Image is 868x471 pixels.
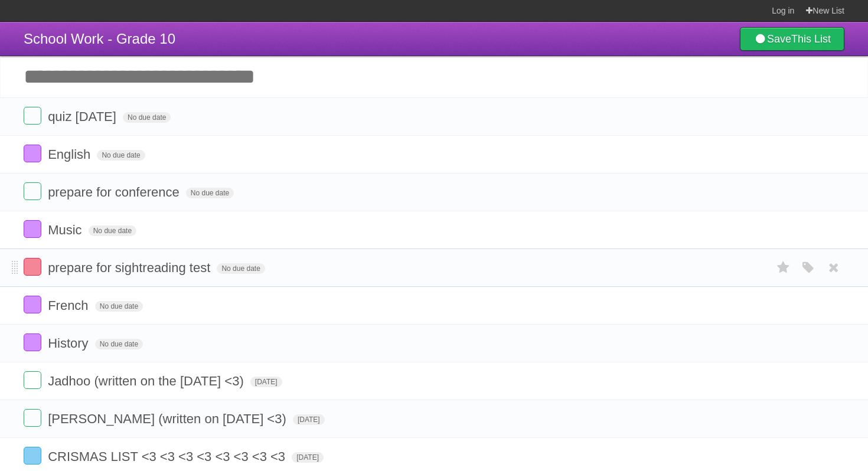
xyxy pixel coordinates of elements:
span: French [48,298,91,313]
span: Music [48,223,84,237]
label: Done [24,296,41,313]
b: This List [791,33,831,45]
span: Jadhoo (written on the [DATE] <3) [48,374,247,388]
span: quiz [DATE] [48,109,119,124]
label: Star task [772,258,795,277]
label: Done [24,447,41,465]
span: prepare for sightreading test [48,260,213,275]
span: [DATE] [250,377,282,387]
label: Done [24,182,41,200]
label: Done [24,333,41,351]
span: CRISMAS LIST <3 <3 <3 <3 <3 <3 <3 <3 [48,449,288,464]
span: School Work - Grade 10 [24,31,175,47]
span: [PERSON_NAME] (written on [DATE] <3) [48,411,289,426]
label: Done [24,107,41,125]
label: Done [24,409,41,427]
span: No due date [89,225,136,236]
span: No due date [186,188,234,198]
span: No due date [95,339,143,349]
span: No due date [123,112,171,123]
span: prepare for conference [48,185,182,199]
label: Done [24,371,41,389]
label: Done [24,220,41,238]
span: [DATE] [293,414,325,425]
span: English [48,147,93,162]
span: No due date [217,263,265,274]
span: History [48,336,91,351]
label: Done [24,258,41,276]
span: [DATE] [292,452,324,463]
a: SaveThis List [740,27,844,51]
span: No due date [95,301,143,312]
label: Done [24,145,41,162]
span: No due date [97,150,145,161]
